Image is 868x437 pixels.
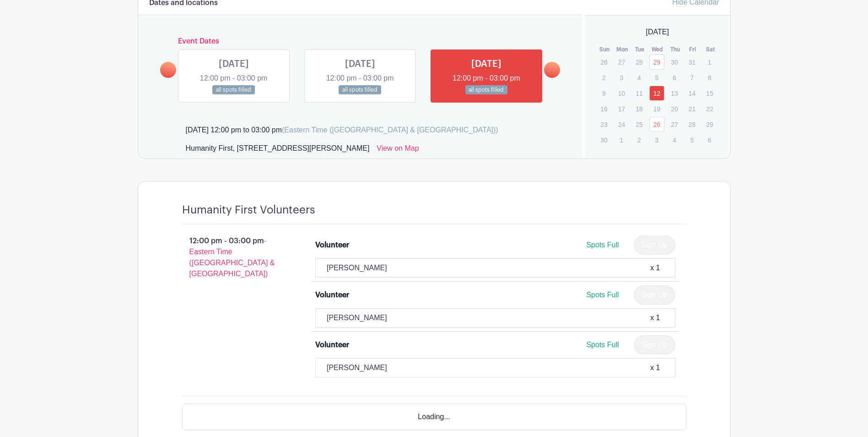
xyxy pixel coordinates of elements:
th: Mon [614,45,631,54]
p: 19 [649,102,664,116]
div: [DATE] 12:00 pm to 03:00 pm [186,125,498,136]
p: 8 [702,71,717,85]
div: Volunteer [315,240,349,251]
p: 13 [667,86,682,100]
a: View on Map [377,143,419,158]
div: Humanity First, [STREET_ADDRESS][PERSON_NAME] [186,143,370,158]
p: 29 [702,117,717,131]
th: Sat [701,45,719,54]
p: 28 [631,55,647,69]
p: 27 [667,117,682,131]
p: 17 [614,102,629,116]
p: 26 [596,55,611,69]
p: [PERSON_NAME] [327,312,387,323]
p: [PERSON_NAME] [327,262,387,273]
div: Volunteer [315,339,349,350]
h4: Humanity First Volunteers [182,203,315,217]
p: 18 [631,102,647,116]
p: 12:00 pm - 03:00 pm [167,232,301,283]
p: 6 [667,71,682,85]
p: 2 [631,133,647,147]
p: 11 [631,86,647,100]
th: Fri [684,45,702,54]
p: 25 [631,117,647,131]
span: Spots Full [586,241,619,249]
a: 12 [649,86,664,101]
p: 5 [685,133,700,147]
p: 4 [631,71,647,85]
span: Spots Full [586,341,619,349]
p: 21 [685,102,700,116]
p: 24 [614,117,629,131]
p: 1 [614,133,629,147]
p: 30 [596,133,611,147]
a: 26 [649,117,664,132]
p: 6 [702,133,717,147]
th: Sun [596,45,614,54]
h6: Event Dates [176,37,545,46]
p: 4 [667,133,682,147]
p: 27 [614,55,629,69]
p: [PERSON_NAME] [327,362,387,373]
p: 3 [649,133,664,147]
p: 15 [702,86,717,100]
p: 30 [667,55,682,69]
th: Wed [649,45,667,54]
span: Spots Full [586,291,619,299]
span: [DATE] [646,27,669,38]
p: 28 [685,117,700,131]
p: 2 [596,71,611,85]
div: x 1 [650,262,660,273]
span: (Eastern Time ([GEOGRAPHIC_DATA] & [GEOGRAPHIC_DATA])) [282,126,498,134]
th: Thu [666,45,684,54]
p: 3 [614,71,629,85]
p: 31 [685,55,700,69]
p: 9 [596,86,611,100]
th: Tue [631,45,649,54]
p: 16 [596,102,611,116]
p: 10 [614,86,629,100]
p: 7 [685,71,700,85]
a: 29 [649,55,664,70]
p: 22 [702,102,717,116]
p: 23 [596,117,611,131]
p: 20 [667,102,682,116]
div: x 1 [650,312,660,323]
p: 5 [649,71,664,85]
p: 14 [685,86,700,100]
div: x 1 [650,362,660,373]
p: 1 [702,55,717,69]
div: Volunteer [315,290,349,300]
div: Loading... [182,404,686,430]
